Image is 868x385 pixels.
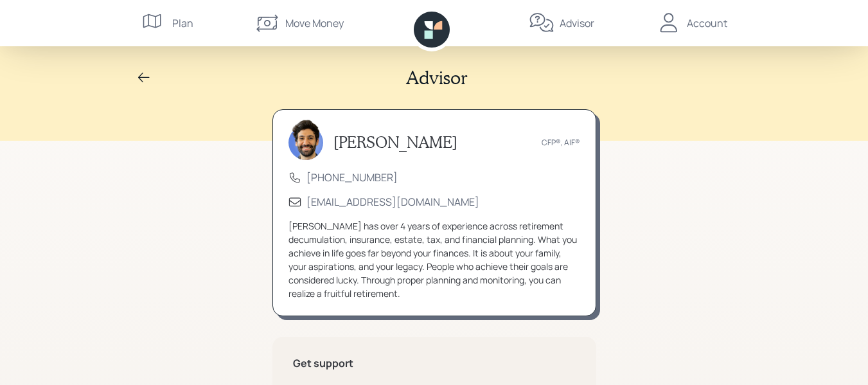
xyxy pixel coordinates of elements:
img: eric-schwartz-headshot.png [288,119,323,160]
div: Advisor [560,15,594,31]
div: Account [687,15,727,31]
div: CFP®, AIF® [542,137,580,148]
h5: Get support [293,357,576,370]
a: [EMAIL_ADDRESS][DOMAIN_NAME] [306,195,479,209]
div: Move Money [285,15,344,31]
div: Plan [172,15,193,31]
h2: Advisor [406,67,468,89]
h3: [PERSON_NAME] [333,133,457,152]
a: [PHONE_NUMBER] [306,170,398,184]
div: [PERSON_NAME] has over 4 years of experience across retirement decumulation, insurance, estate, t... [288,219,580,300]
